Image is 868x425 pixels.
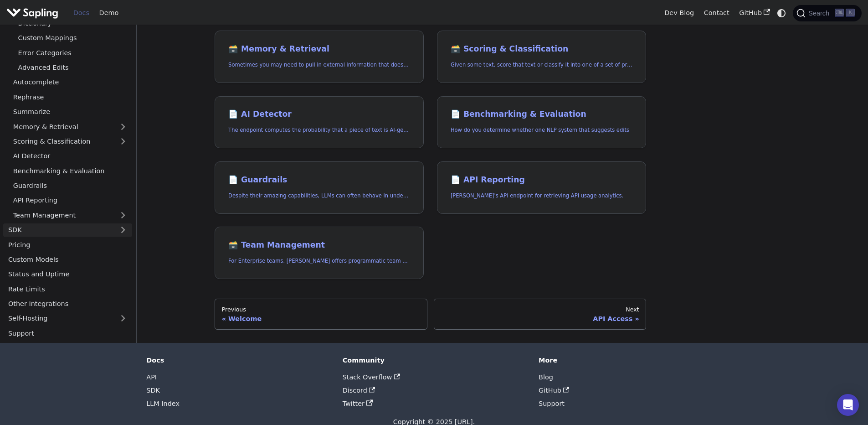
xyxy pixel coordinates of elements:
[3,238,132,251] a: Pricing
[3,268,132,281] a: Status and Uptime
[228,175,410,185] h2: Guardrails
[13,31,132,45] a: Custom Mappings
[3,297,132,311] a: Other Integrations
[437,96,646,149] a: 📄️ Benchmarking & EvaluationHow do you determine whether one NLP system that suggests edits
[215,299,646,330] nav: Docs pages
[8,209,132,222] a: Team Management
[146,387,160,394] a: SDK
[146,356,329,364] div: Docs
[3,327,132,340] a: Support
[13,61,132,74] a: Advanced Edits
[734,6,775,20] a: GitHub
[8,135,132,148] a: Scoring & Classification
[539,373,553,381] a: Blog
[228,192,410,200] p: Despite their amazing capabilities, LLMs can often behave in undesired
[793,5,861,21] button: Search (Ctrl+K)
[437,161,646,214] a: 📄️ API Reporting[PERSON_NAME]'s API endpoint for retrieving API usage analytics.
[3,223,114,237] a: SDK
[539,400,565,407] a: Support
[699,6,734,20] a: Contact
[8,194,132,207] a: API Reporting
[228,109,410,119] h2: AI Detector
[8,179,132,192] a: Guardrails
[3,282,132,295] a: Rate Limits
[343,373,400,381] a: Stack Overflow
[8,150,132,163] a: AI Detector
[114,223,132,237] button: Expand sidebar category 'SDK'
[215,227,424,279] a: 🗃️ Team ManagementFor Enterprise teams, [PERSON_NAME] offers programmatic team provisioning and m...
[6,6,62,20] a: Sapling.ai
[451,109,632,119] h2: Benchmarking & Evaluation
[451,61,632,69] p: Given some text, score that text or classify it into one of a set of pre-specified categories.
[659,6,699,20] a: Dev Blog
[343,400,373,407] a: Twitter
[68,6,94,20] a: Docs
[146,373,157,381] a: API
[441,306,639,313] div: Next
[806,10,835,17] span: Search
[228,240,410,250] h2: Team Management
[222,315,420,323] div: Welcome
[94,6,123,20] a: Demo
[215,161,424,214] a: 📄️ GuardrailsDespite their amazing capabilities, LLMs can often behave in undesired
[6,6,58,20] img: Sapling.ai
[837,394,859,416] div: Open Intercom Messenger
[451,126,632,135] p: How do you determine whether one NLP system that suggests edits
[8,105,132,119] a: Summarize
[451,44,632,54] h2: Scoring & Classification
[451,192,632,200] p: Sapling's API endpoint for retrieving API usage analytics.
[222,306,420,313] div: Previous
[343,356,526,364] div: Community
[539,356,722,364] div: More
[441,315,639,323] div: API Access
[8,76,132,89] a: Autocomplete
[13,46,132,59] a: Error Categories
[215,31,424,83] a: 🗃️ Memory & RetrievalSometimes you may need to pull in external information that doesn't fit in t...
[228,44,410,54] h2: Memory & Retrieval
[3,253,132,266] a: Custom Models
[3,312,132,325] a: Self-Hosting
[228,126,410,135] p: The endpoint computes the probability that a piece of text is AI-generated,
[146,400,180,407] a: LLM Index
[451,175,632,185] h2: API Reporting
[437,31,646,83] a: 🗃️ Scoring & ClassificationGiven some text, score that text or classify it into one of a set of p...
[215,299,427,330] a: PreviousWelcome
[775,6,788,20] button: Switch between dark and light mode (currently system mode)
[434,299,646,330] a: NextAPI Access
[215,96,424,149] a: 📄️ AI DetectorThe endpoint computes the probability that a piece of text is AI-generated,
[8,91,132,104] a: Rephrase
[846,9,855,17] kbd: K
[228,257,410,265] p: For Enterprise teams, Sapling offers programmatic team provisioning and management.
[8,164,132,177] a: Benchmarking & Evaluation
[228,61,410,69] p: Sometimes you may need to pull in external information that doesn't fit in the context size of an...
[343,387,375,394] a: Discord
[539,387,570,394] a: GitHub
[8,120,132,133] a: Memory & Retrieval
